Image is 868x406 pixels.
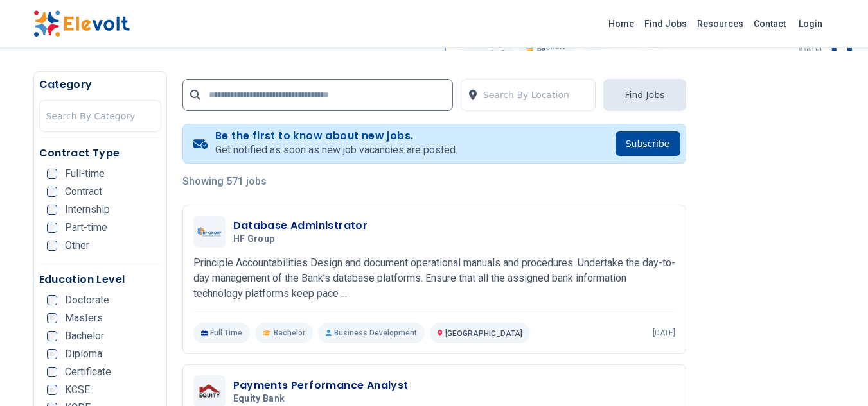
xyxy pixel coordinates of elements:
[65,313,103,323] span: Masters
[47,241,57,251] input: Other
[653,328,675,338] p: [DATE]
[193,323,251,343] p: Full Time
[603,79,686,111] button: Find Jobs
[318,323,425,343] p: Business Development
[65,367,111,377] span: Certificate
[445,329,522,338] span: [GEOGRAPHIC_DATA]
[197,227,222,237] img: HF Group
[215,130,457,142] h4: Be the first to know about new jobs.
[65,331,104,341] span: Bachelor
[47,331,57,341] input: Bachelor
[39,272,161,287] h5: Education Level
[193,255,675,301] p: Principle Accountabilities Design and document operational manuals and procedures. Undertake the ...
[616,131,680,156] button: Subscribe
[65,385,90,395] span: KCSE
[47,313,57,323] input: Masters
[39,77,161,92] h5: Category
[47,169,57,179] input: Full-time
[39,146,161,161] h5: Contract Type
[791,11,830,37] a: Login
[65,169,105,179] span: Full-time
[639,13,692,34] a: Find Jobs
[692,13,748,34] a: Resources
[603,13,639,34] a: Home
[193,216,675,343] a: HF GroupDatabase AdministratorHF GroupPrinciple Accountabilities Design and document operational ...
[65,241,89,251] span: Other
[197,382,222,400] img: Equity Bank
[274,328,305,338] span: Bachelor
[748,13,791,34] a: Contact
[47,223,57,233] input: Part-time
[65,205,110,215] span: Internship
[33,10,130,37] img: Elevolt
[47,295,57,305] input: Doctorate
[65,187,102,197] span: Contract
[47,205,57,215] input: Internship
[233,378,409,393] h3: Payments Performance Analyst
[65,223,107,233] span: Part-time
[233,393,285,405] span: Equity Bank
[47,367,57,377] input: Certificate
[182,174,686,189] p: Showing 571 jobs
[47,385,57,395] input: KCSE
[804,344,868,406] iframe: Chat Widget
[215,142,457,158] p: Get notified as soon as new job vacancies are posted.
[65,295,109,305] span: Doctorate
[65,349,102,359] span: Diploma
[47,187,57,197] input: Contract
[233,233,275,245] span: HF Group
[233,218,368,233] h3: Database Administrator
[47,349,57,359] input: Diploma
